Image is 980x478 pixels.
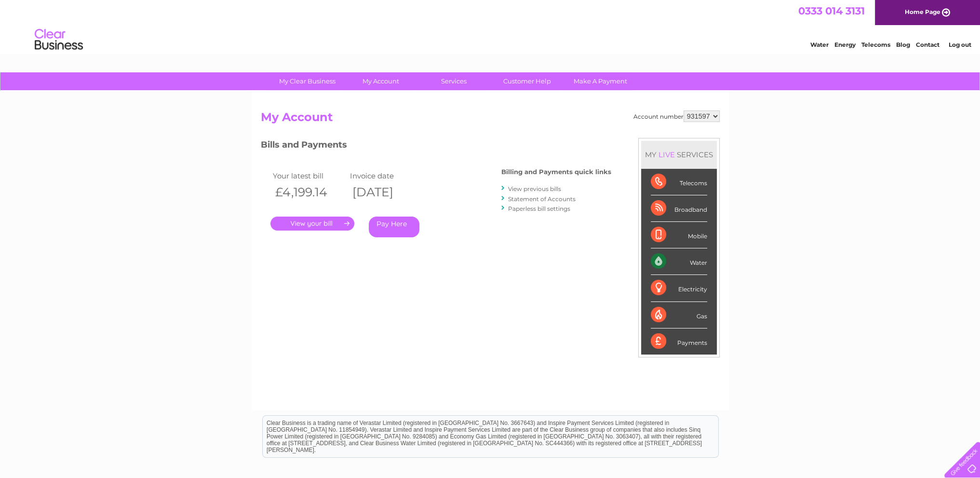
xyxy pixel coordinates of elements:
[369,217,419,237] a: Pay Here
[261,138,611,155] h3: Bills and Payments
[651,248,707,275] div: Water
[651,195,707,222] div: Broadband
[916,41,940,48] a: Contact
[798,5,865,17] a: 0333 014 3131
[651,328,707,355] div: Payments
[261,110,720,129] h2: My Account
[341,72,420,90] a: My Account
[270,217,354,231] a: .
[270,169,348,182] td: Your latest bill
[948,41,971,48] a: Log out
[834,41,856,48] a: Energy
[633,110,720,122] div: Account number
[263,5,718,47] div: Clear Business is a trading name of Verastar Limited (registered in [GEOGRAPHIC_DATA] No. 3667643...
[861,41,890,48] a: Telecoms
[651,302,707,328] div: Gas
[561,72,640,90] a: Make A Payment
[501,168,611,176] h4: Billing and Payments quick links
[508,185,561,192] a: View previous bills
[641,141,717,168] div: MY SERVICES
[810,41,829,48] a: Water
[651,275,707,301] div: Electricity
[270,182,348,202] th: £4,199.14
[268,72,347,90] a: My Clear Business
[34,25,83,55] img: logo.png
[414,72,494,90] a: Services
[348,169,425,182] td: Invoice date
[651,169,707,195] div: Telecoms
[487,72,567,90] a: Customer Help
[508,195,576,203] a: Statement of Accounts
[348,182,425,202] th: [DATE]
[896,41,910,48] a: Blog
[651,222,707,248] div: Mobile
[508,205,570,212] a: Paperless bill settings
[657,150,677,159] div: LIVE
